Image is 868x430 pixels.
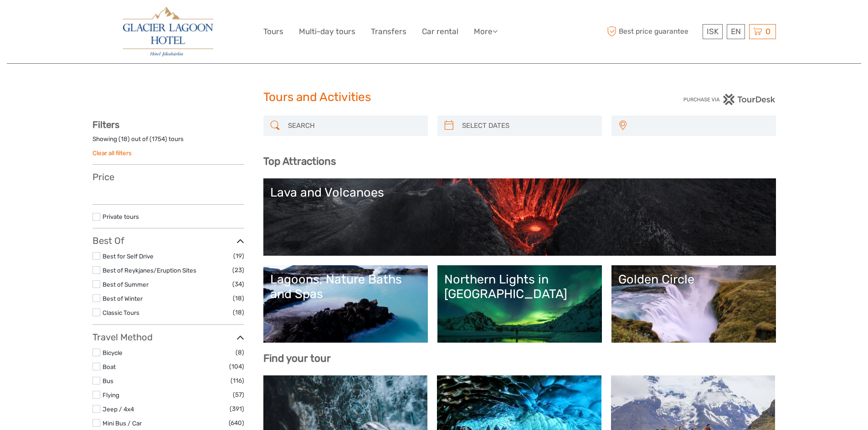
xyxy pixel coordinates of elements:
a: Clear all filters [92,149,132,157]
a: Bus [103,377,113,384]
img: 2790-86ba44ba-e5e5-4a53-8ab7-28051417b7bc_logo_big.jpg [123,7,213,56]
a: Best for Self Drive [103,253,154,260]
a: Classic Tours [103,309,139,316]
a: Mini Bus / Car [103,420,142,427]
h1: Tours and Activities [263,90,605,105]
input: SEARCH [284,118,423,134]
h3: Travel Method [92,332,244,343]
h3: Best Of [92,235,244,246]
span: ISK [707,27,719,36]
a: Bicycle [103,349,123,356]
a: Northern Lights in [GEOGRAPHIC_DATA] [444,272,595,336]
div: Lava and Volcanoes [270,185,769,200]
a: Boat [103,363,116,370]
a: Private tours [103,213,139,220]
a: Best of Summer [103,281,149,288]
a: Lava and Volcanoes [270,185,769,249]
span: (57) [233,390,244,400]
input: SELECT DATES [458,118,597,134]
h3: Price [92,172,244,182]
span: (18) [233,307,244,318]
img: PurchaseViaTourDesk.png [683,94,776,105]
div: Northern Lights in [GEOGRAPHIC_DATA] [444,272,595,302]
a: Jeep / 4x4 [103,405,134,413]
a: Lagoons, Nature Baths and Spas [270,272,421,336]
span: Best price guarantee [605,24,700,39]
span: (104) [229,361,244,372]
strong: Filters [92,119,119,130]
a: Car rental [422,25,458,38]
a: Tours [263,25,283,38]
span: (23) [232,265,244,275]
span: (391) [230,404,244,414]
label: 1754 [152,135,165,143]
b: Top Attractions [263,155,336,167]
span: (19) [233,251,244,261]
span: (8) [236,347,244,358]
a: Flying [103,391,119,399]
span: (640) [229,418,244,428]
div: Showing ( ) out of ( ) tours [92,135,244,149]
div: Golden Circle [618,272,769,287]
span: (116) [231,375,244,386]
a: Multi-day tours [299,25,355,38]
div: EN [727,24,745,39]
div: Lagoons, Nature Baths and Spas [270,272,421,302]
a: Best of Winter [103,295,143,302]
span: (34) [232,279,244,289]
span: 0 [764,27,772,36]
label: 18 [121,135,128,143]
a: Golden Circle [618,272,769,336]
span: (18) [233,293,244,304]
a: More [474,25,498,38]
a: Best of Reykjanes/Eruption Sites [103,267,196,274]
a: Transfers [371,25,406,38]
b: Find your tour [263,352,331,364]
